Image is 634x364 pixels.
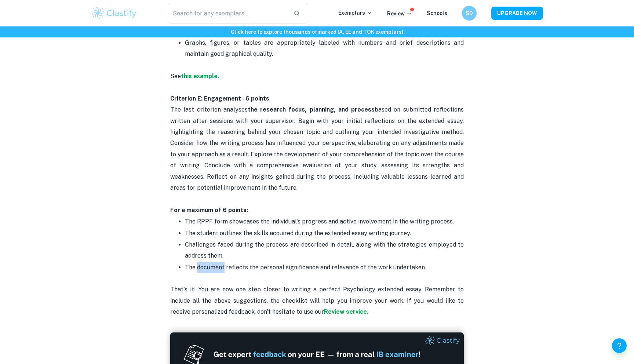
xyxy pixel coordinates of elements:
[185,216,464,227] p: The RPPF form showcases the individual's progress and active involvement in the writing process.
[185,37,464,60] p: Graphs, figures, or tables are appropriately labeled with numbers and brief descriptions and main...
[248,106,375,113] strong: the research focus, planning, and process
[168,3,288,23] input: Search for any exemplars...
[324,308,368,315] a: Review service.
[170,207,248,214] strong: For a maximum of 6 points:
[170,95,269,102] strong: Criterion E: Engagement - 6 points
[185,239,464,262] p: Challenges faced during the process are described in detail, along with the strategies employed t...
[1,28,633,36] h6: Click here to explore thousands of marked IA, EE and TOK exemplars !
[387,10,412,18] p: Review
[170,104,464,216] p: The last criterion analyses based on submitted reflections written after sessions with your super...
[427,10,447,16] a: Schools
[491,7,543,20] button: UPGRADE NOW
[170,60,464,105] p: See
[185,262,464,273] p: The document reflects the personal significance and relevance of the work undertaken.
[462,6,477,21] button: SD
[338,9,372,17] p: Exemplars
[170,273,464,318] p: That's it! You are now one step closer to writing a perfect Psychology extended essay. Remember t...
[465,9,474,17] h6: SD
[91,6,138,21] img: Clastify logo
[181,73,219,80] a: this example.
[612,338,627,353] button: Help and Feedback
[185,228,464,239] p: The student outlines the skills acquired during the extended essay writing journey.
